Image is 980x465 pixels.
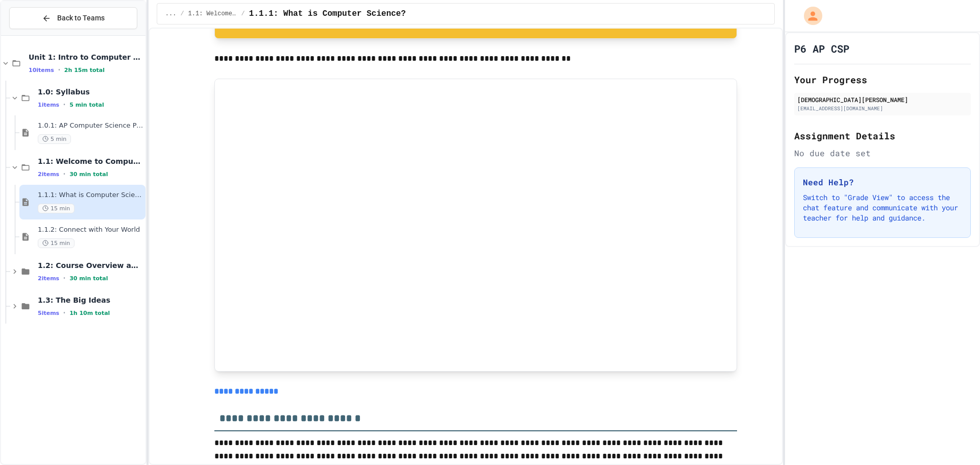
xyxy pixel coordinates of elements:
span: 1.1.2: Connect with Your World [38,226,143,234]
span: 10 items [29,67,54,74]
span: 30 min total [69,275,108,282]
span: 2 items [38,275,59,282]
span: 2 items [38,171,59,178]
span: ... [165,10,177,18]
span: 1.1: Welcome to Computer Science [188,10,237,18]
h1: P6 AP CSP [794,41,849,56]
button: Back to Teams [9,7,137,29]
span: 1.0: Syllabus [38,87,143,96]
span: 1 items [38,102,59,108]
span: • [63,170,65,178]
span: • [63,101,65,109]
span: 5 items [38,310,59,316]
span: 2h 15m total [64,67,105,74]
span: 1.1.1: What is Computer Science? [249,8,406,20]
span: 5 min total [69,102,104,108]
span: 1h 10m total [69,310,110,316]
span: 5 min [38,134,71,144]
div: My Account [793,4,825,28]
span: • [63,274,65,282]
span: 1.2: Course Overview and the AP Exam [38,261,143,270]
span: 15 min [38,204,75,213]
span: / [180,10,184,18]
h2: Assignment Details [794,129,971,143]
h2: Your Progress [794,72,971,87]
span: / [241,10,245,18]
span: 30 min total [69,171,108,178]
div: No due date set [794,147,971,159]
span: • [58,66,60,74]
div: [DEMOGRAPHIC_DATA][PERSON_NAME] [797,95,968,104]
span: 1.0.1: AP Computer Science Principles in Python Course Syllabus [38,121,143,130]
span: Back to Teams [57,13,105,23]
h3: Need Help? [803,176,962,188]
span: 1.1.1: What is Computer Science? [38,191,143,200]
span: 1.3: The Big Ideas [38,296,143,305]
span: 1.1: Welcome to Computer Science [38,157,143,166]
p: Switch to "Grade View" to access the chat feature and communicate with your teacher for help and ... [803,192,962,223]
span: • [63,309,65,317]
div: [EMAIL_ADDRESS][DOMAIN_NAME] [797,105,968,112]
span: 15 min [38,238,75,248]
span: Unit 1: Intro to Computer Science [29,53,143,62]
